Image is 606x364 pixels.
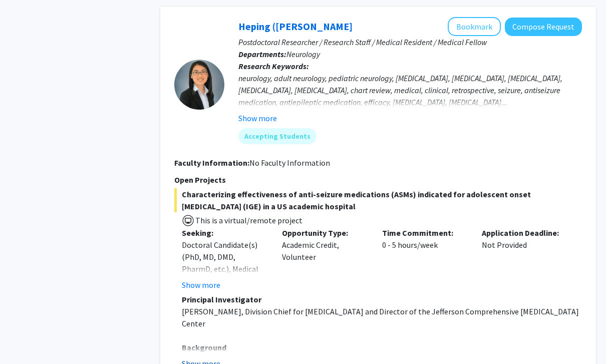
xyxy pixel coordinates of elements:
p: Time Commitment: [382,227,467,239]
b: Faculty Information: [174,158,249,168]
p: Open Projects [174,174,582,186]
div: 0 - 5 hours/week [375,227,475,291]
div: neurology, adult neurology, pediatric neurology, [MEDICAL_DATA], [MEDICAL_DATA], [MEDICAL_DATA], ... [238,72,582,108]
p: Application Deadline: [482,227,567,239]
strong: Principal Investigator [182,294,261,304]
mat-chip: Accepting Students [238,128,317,144]
span: Characterizing effectiveness of anti-seizure medications (ASMs) indicated for adolescent onset [M... [174,188,582,212]
div: Not Provided [474,227,574,291]
div: Academic Credit, Volunteer [274,227,375,291]
a: Heping ([PERSON_NAME] [238,20,353,33]
span: Neurology [286,49,320,59]
b: Departments: [238,49,286,59]
span: No Faculty Information [249,158,330,168]
p: Seeking: [182,227,267,239]
p: Postdoctoral Researcher / Research Staff / Medical Resident / Medical Fellow [238,36,582,48]
b: Research Keywords: [238,61,309,71]
span: This is a virtual/remote project [194,215,302,225]
button: Show more [238,112,277,124]
button: Add Heping (Ann) Sheng to Bookmarks [448,17,501,36]
strong: Background [182,342,226,352]
div: Doctoral Candidate(s) (PhD, MD, DMD, PharmD, etc.), Medical Resident(s) / Medical Fellow(s) [182,239,267,299]
button: Show more [182,279,220,291]
p: [PERSON_NAME], Division Chief for [MEDICAL_DATA] and Director of the Jefferson Comprehensive [MED... [182,305,582,329]
iframe: Chat [8,319,43,356]
p: Opportunity Type: [282,227,367,239]
button: Compose Request to Heping (Ann) Sheng [505,18,582,36]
